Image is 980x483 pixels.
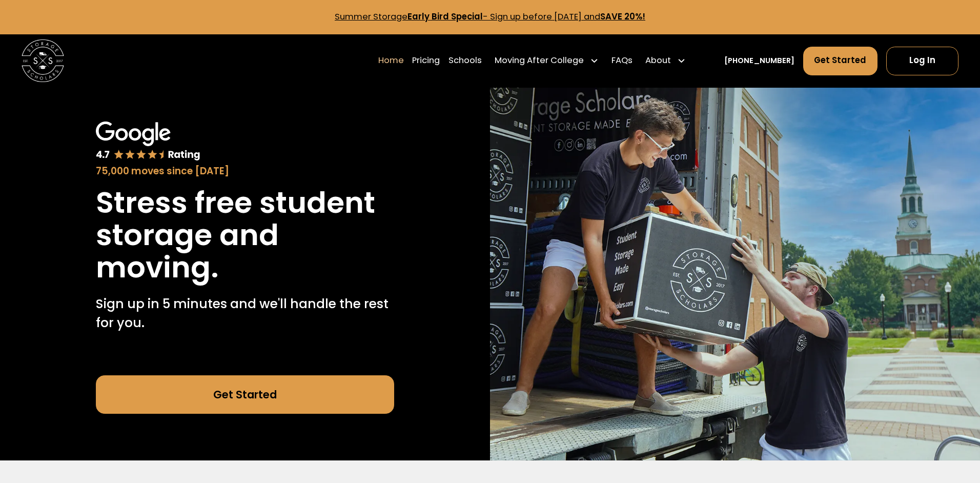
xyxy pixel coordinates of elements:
[335,11,645,23] a: Summer StorageEarly Bird Special- Sign up before [DATE] andSAVE 20%!
[600,11,645,23] strong: SAVE 20%!
[96,164,395,178] div: 75,000 moves since [DATE]
[886,47,959,75] a: Log In
[803,47,878,75] a: Get Started
[407,11,483,23] strong: Early Bird Special
[96,187,395,284] h1: Stress free student storage and moving.
[96,375,395,414] a: Get Started
[490,88,980,461] img: Storage Scholars makes moving and storage easy.
[412,46,440,76] a: Pricing
[611,46,632,76] a: FAQs
[96,122,200,162] img: Google 4.7 star rating
[724,55,794,67] a: [PHONE_NUMBER]
[96,294,395,333] p: Sign up in 5 minutes and we'll handle the rest for you.
[495,54,584,67] div: Moving After College
[22,39,64,82] img: Storage Scholars main logo
[378,46,404,76] a: Home
[645,54,671,67] div: About
[448,46,482,76] a: Schools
